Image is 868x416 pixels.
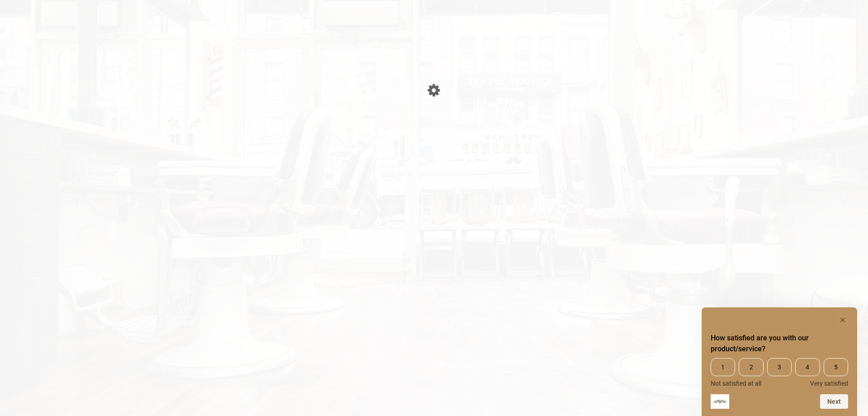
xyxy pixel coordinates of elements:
span: 5 [824,358,848,376]
div: How satisfied are you with our product/service? Select an option from 1 to 5, with 1 being Not sa... [711,315,848,409]
h2: How satisfied are you with our product/service? Select an option from 1 to 5, with 1 being Not sa... [711,333,848,354]
button: Hide survey [837,315,848,325]
span: Very satisfied [810,380,848,387]
span: 2 [739,358,763,376]
span: 1 [711,358,735,376]
span: Not satisfied at all [711,380,761,387]
div: How satisfied are you with our product/service? Select an option from 1 to 5, with 1 being Not sa... [711,358,848,387]
button: Next question [820,394,848,409]
span: 3 [767,358,792,376]
span: 4 [795,358,820,376]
